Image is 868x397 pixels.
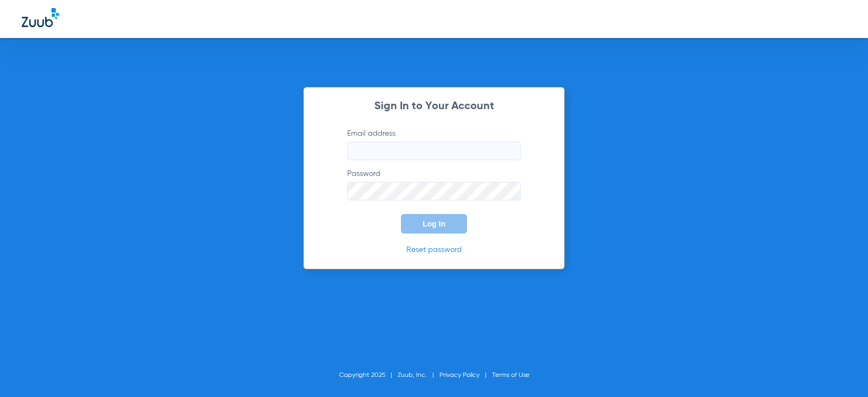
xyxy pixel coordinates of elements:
[406,246,462,254] a: Reset password
[339,370,398,381] li: Copyright 2025
[347,168,521,200] label: Password
[347,182,521,200] input: Password
[347,142,521,160] input: Email address
[439,372,480,379] a: Privacy Policy
[331,101,537,112] h2: Sign In to Your Account
[398,370,439,381] li: Zuub, Inc.
[347,128,521,160] label: Email address
[401,214,467,234] button: Log In
[492,372,529,379] a: Terms of Use
[22,8,59,27] img: Zuub Logo
[423,219,445,228] span: Log In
